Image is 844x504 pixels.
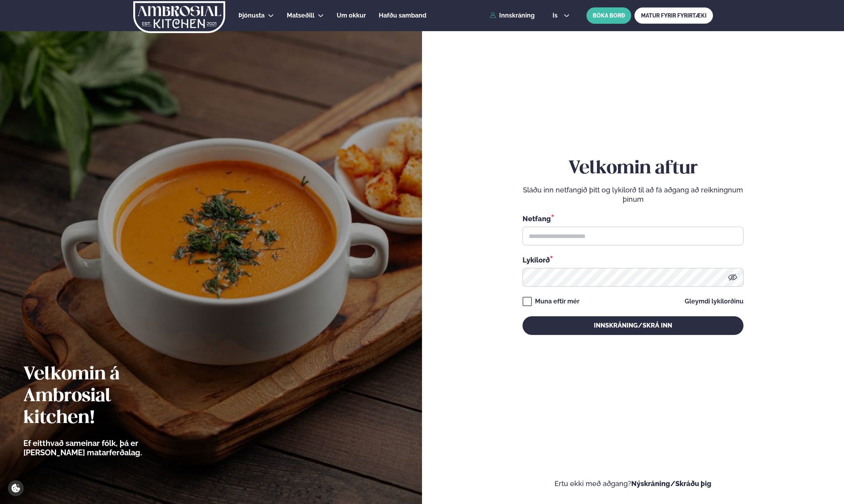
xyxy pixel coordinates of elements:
div: Lykilorð [523,255,743,265]
button: Innskráning/Skrá inn [523,316,743,335]
a: Hafðu samband [379,11,426,20]
span: is [553,12,560,19]
a: Innskráning [490,12,535,19]
p: Ef eitthvað sameinar fólk, þá er [PERSON_NAME] matarferðalag. [23,439,185,457]
span: Matseðill [287,12,314,19]
a: Gleymdi lykilorðinu [685,298,743,305]
div: Netfang [523,213,743,224]
h2: Velkomin aftur [523,158,743,180]
button: BÓKA BORÐ [586,7,631,24]
a: Um okkur [337,11,366,20]
p: Ertu ekki með aðgang? [445,479,821,488]
span: Um okkur [337,12,366,19]
a: MATUR FYRIR FYRIRTÆKI [634,7,713,24]
button: is [546,12,576,19]
a: Matseðill [287,11,314,20]
h2: Velkomin á Ambrosial kitchen! [23,364,185,429]
a: Nýskráning/Skráðu þig [631,479,712,488]
p: Sláðu inn netfangið þitt og lykilorð til að fá aðgang að reikningnum þínum [523,185,743,204]
a: Cookie settings [8,480,24,496]
a: Þjónusta [238,11,265,20]
span: Hafðu samband [379,12,426,19]
span: Þjónusta [238,12,265,19]
img: logo [133,1,226,33]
